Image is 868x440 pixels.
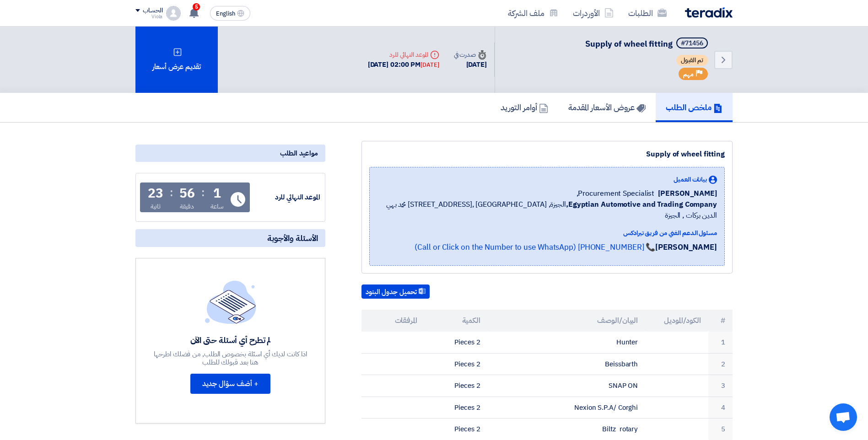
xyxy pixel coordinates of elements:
[369,149,725,160] div: Supply of wheel fitting
[566,199,717,210] b: Egyptian Automotive and Trading Company,
[421,60,439,70] div: [DATE]
[143,7,162,15] div: الحساب
[216,11,235,17] span: English
[708,375,733,397] td: 3
[190,374,270,394] button: + أضف سؤال جديد
[645,310,708,332] th: الكود/الموديل
[656,93,733,122] a: ملخص الطلب
[655,241,717,253] strong: [PERSON_NAME]
[568,102,646,113] h5: عروض الأسعار المقدمة
[708,419,733,440] td: 5
[491,93,558,122] a: أوامر التوريد
[151,202,161,211] div: ثانية
[425,419,488,440] td: 2 Pieces
[566,2,621,24] a: الأوردرات
[585,38,710,50] h5: Supply of wheel fitting
[685,7,733,18] img: Teradix logo
[267,233,318,243] span: الأسئلة والأجوبة
[830,403,857,431] div: Open chat
[213,187,221,200] div: 1
[488,419,646,440] td: Biltz rotary
[501,102,548,113] h5: أوامر التوريد
[148,187,163,200] div: 23
[488,310,646,332] th: البيان/الوصف
[708,310,733,332] th: #
[683,70,694,79] span: مهم
[501,2,566,24] a: ملف الشركة
[170,184,173,201] div: :
[415,241,655,253] a: 📞 [PHONE_NUMBER] (Call or Click on the Number to use WhatsApp)
[377,199,717,221] span: الجيزة, [GEOGRAPHIC_DATA] ,[STREET_ADDRESS] محمد بهي الدين بركات , الجيزة
[681,40,703,47] div: #71456
[361,310,425,332] th: المرفقات
[577,188,655,199] span: Procurement Specialist,
[135,14,162,19] div: Viola
[425,375,488,397] td: 2 Pieces
[666,102,722,113] h5: ملخص الطلب
[210,6,250,21] button: English
[201,184,205,201] div: :
[205,280,256,323] img: empty_state_list.svg
[585,38,673,50] span: Supply of wheel fitting
[179,187,195,200] div: 56
[193,3,200,11] span: 5
[135,145,325,162] div: مواعيد الطلب
[377,228,717,238] div: مسئول الدعم الفني من فريق تيرادكس
[621,2,674,24] a: الطلبات
[708,397,733,419] td: 4
[488,332,646,353] td: Hunter
[210,202,224,211] div: ساعة
[368,50,439,59] div: الموعد النهائي للرد
[425,332,488,353] td: 2 Pieces
[425,310,488,332] th: الكمية
[368,59,439,70] div: [DATE] 02:00 PM
[135,27,218,93] div: تقديم عرض أسعار
[488,397,646,419] td: Nexion S.P.A/ Corghi
[558,93,656,122] a: عروض الأسعار المقدمة
[454,59,487,70] div: [DATE]
[488,375,646,397] td: SNAP ON
[676,55,708,66] span: تم القبول
[454,50,487,59] div: صدرت في
[361,284,430,299] button: تحميل جدول البنود
[708,353,733,375] td: 2
[425,397,488,419] td: 2 Pieces
[674,175,707,184] span: بيانات العميل
[658,188,717,199] span: [PERSON_NAME]
[425,353,488,375] td: 2 Pieces
[153,350,308,366] div: اذا كانت لديك أي اسئلة بخصوص الطلب, من فضلك اطرحها هنا بعد قبولك للطلب
[488,353,646,375] td: Beissbarth
[180,202,194,211] div: دقيقة
[708,332,733,353] td: 1
[153,335,308,345] div: لم تطرح أي أسئلة حتى الآن
[252,192,320,203] div: الموعد النهائي للرد
[166,6,181,21] img: profile_test.png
